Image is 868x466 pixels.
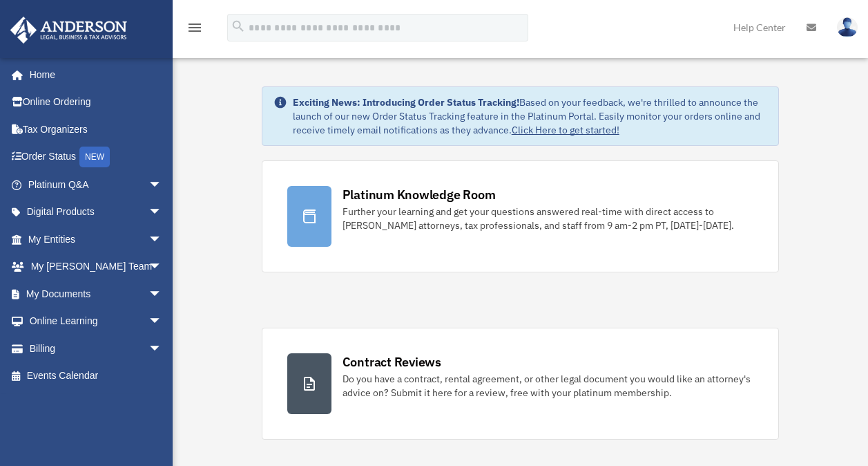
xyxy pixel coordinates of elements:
[10,308,183,335] a: Online Learningarrow_drop_down
[148,225,176,254] span: arrow_drop_down
[10,198,183,226] a: Digital Productsarrow_drop_down
[10,143,183,171] a: Order StatusNEW
[343,372,754,400] div: Do you have a contract, rental agreement, or other legal document you would like an attorney's ad...
[148,280,176,308] span: arrow_drop_down
[10,335,183,362] a: Billingarrow_drop_down
[231,19,246,34] i: search
[10,280,183,308] a: My Documentsarrow_drop_down
[6,17,131,44] img: Anderson Advisors Platinum Portal
[148,171,176,199] span: arrow_drop_down
[148,253,176,281] span: arrow_drop_down
[186,24,203,36] a: menu
[512,124,619,136] a: Click Here to get started!
[293,95,768,137] div: Based on your feedback, we're thrilled to announce the launch of our new Order Status Tracking fe...
[148,198,176,227] span: arrow_drop_down
[10,225,183,253] a: My Entitiesarrow_drop_down
[837,17,858,37] img: User Pic
[10,253,183,281] a: My [PERSON_NAME] Teamarrow_drop_down
[10,61,176,88] a: Home
[148,335,176,363] span: arrow_drop_down
[262,160,780,272] a: Platinum Knowledge Room Further your learning and get your questions answered real-time with dire...
[10,115,183,143] a: Tax Organizers
[148,308,176,336] span: arrow_drop_down
[10,88,183,116] a: Online Ordering
[343,353,441,371] div: Contract Reviews
[262,328,780,440] a: Contract Reviews Do you have a contract, rental agreement, or other legal document you would like...
[343,186,496,203] div: Platinum Knowledge Room
[343,205,754,232] div: Further your learning and get your questions answered real-time with direct access to [PERSON_NAM...
[293,96,519,109] strong: Exciting News: Introducing Order Status Tracking!
[79,147,110,167] div: NEW
[186,19,203,36] i: menu
[10,171,183,198] a: Platinum Q&Aarrow_drop_down
[10,362,183,390] a: Events Calendar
